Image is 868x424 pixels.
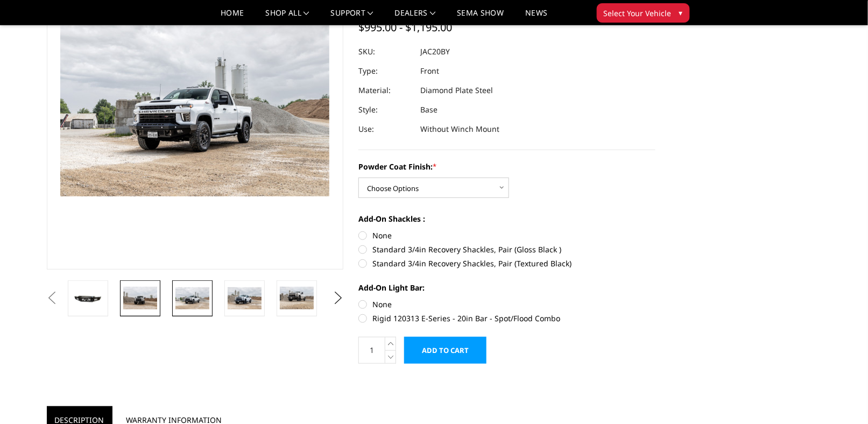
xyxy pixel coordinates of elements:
label: Add-On Light Bar: [358,282,655,293]
dt: Material: [358,81,412,100]
input: Add to Cart [404,337,486,364]
img: 2020-2023 Chevrolet Silverado 2500-3500 - FT Series - Base Front Bumper [280,287,314,309]
img: 2020-2023 Chevrolet Silverado 2500-3500 - FT Series - Base Front Bumper [123,287,157,309]
dt: Use: [358,119,412,139]
label: None [358,299,655,310]
dt: Type: [358,61,412,81]
button: Select Your Vehicle [597,3,690,23]
img: 2020-2023 Chevrolet Silverado 2500-3500 - FT Series - Base Front Bumper [228,287,262,310]
img: 2020-2023 Chevrolet Silverado 2500-3500 - FT Series - Base Front Bumper [175,287,209,309]
span: ▾ [679,7,683,18]
dd: Without Winch Mount [420,119,499,139]
label: Rigid 120313 E-Series - 20in Bar - Spot/Flood Combo [358,313,655,324]
dt: SKU: [358,42,412,61]
button: Previous [44,290,60,306]
label: None [358,230,655,241]
a: News [525,9,547,25]
img: 2020-2023 Chevrolet Silverado 2500-3500 - FT Series - Base Front Bumper [60,19,329,196]
button: Next [330,290,346,306]
dd: JAC20BY [420,42,450,61]
dd: Front [420,61,439,81]
label: Add-On Shackles : [358,213,655,224]
label: Standard 3/4in Recovery Shackles, Pair (Textured Black) [358,258,655,269]
dd: Base [420,100,437,119]
dt: Style: [358,100,412,119]
label: Standard 3/4in Recovery Shackles, Pair (Gloss Black ) [358,244,655,255]
iframe: Chat Widget [814,372,868,424]
a: Dealers [395,9,436,25]
a: Home [221,9,244,25]
a: SEMA Show [457,9,504,25]
span: $995.00 - $1,195.00 [358,20,452,34]
label: Powder Coat Finish: [358,161,655,172]
dd: Diamond Plate Steel [420,81,493,100]
a: shop all [266,9,309,25]
span: Select Your Vehicle [604,8,672,19]
a: Support [331,9,373,25]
